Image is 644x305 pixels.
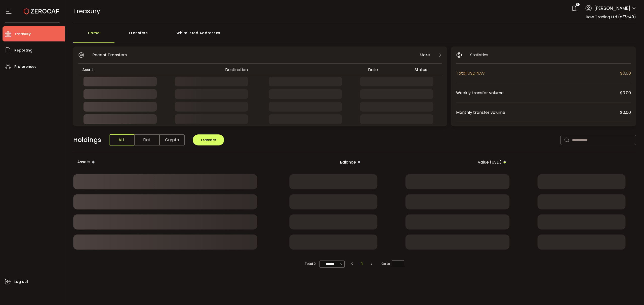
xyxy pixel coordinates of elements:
div: Assets [73,158,219,167]
div: Date [364,67,411,73]
div: Value (USD) [365,158,510,167]
span: $0.00 [620,70,631,76]
span: Reporting [14,47,32,54]
div: Asset [78,67,221,73]
span: Total USD NAV [456,70,620,76]
span: Crypto [159,134,185,145]
span: Monthly transfer volume [456,109,620,116]
span: Treasury [73,7,100,16]
iframe: Chat Widget [619,281,644,305]
span: Statistics [470,52,488,58]
div: Status [411,67,442,73]
span: $0.00 [620,109,631,116]
span: Weekly transfer volume [456,90,620,96]
span: Log out [14,278,28,285]
span: Transfer [200,137,216,142]
div: Home [73,28,114,43]
span: Go to [381,260,404,267]
span: ALL [109,134,134,145]
span: 6 [577,3,578,6]
span: Recent Transfers [92,52,127,58]
span: Raw Trading Ltd (af7c49) [586,14,636,20]
div: Transfers [114,28,162,43]
li: 1 [357,260,367,267]
div: Whitelisted Addresses [162,28,235,43]
span: Treasury [14,30,31,38]
div: Destination [221,67,364,73]
span: [PERSON_NAME] [594,5,630,12]
span: Fiat [134,134,159,145]
span: $0.00 [620,90,631,96]
div: Balance [219,158,365,167]
button: Transfer [193,134,224,145]
span: Total 0 [305,260,316,267]
span: Preferences [14,63,36,70]
span: Holdings [73,135,101,145]
span: More [420,52,430,58]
